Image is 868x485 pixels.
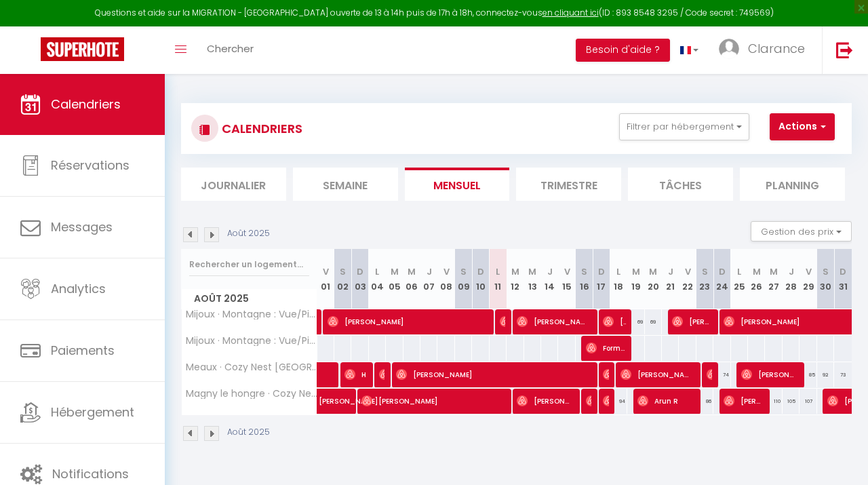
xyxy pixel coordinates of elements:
[806,265,812,278] abbr: V
[460,265,467,278] abbr: S
[627,309,644,334] div: 69
[293,168,398,201] li: Semaine
[361,388,502,414] span: [PERSON_NAME]
[524,249,541,309] th: 13
[564,265,570,278] abbr: V
[679,249,696,309] th: 22
[437,249,454,309] th: 08
[357,265,363,278] abbr: D
[737,265,741,278] abbr: L
[547,265,553,278] abbr: J
[834,362,852,387] div: 73
[420,249,437,309] th: 07
[649,265,657,278] abbr: M
[603,388,608,414] span: [PERSON_NAME]
[586,388,591,414] span: [US_STATE][PERSON_NAME]
[713,362,730,387] div: 74
[51,280,106,297] span: Analytics
[472,249,489,309] th: 10
[645,249,662,309] th: 20
[541,249,558,309] th: 14
[719,265,726,278] abbr: D
[184,362,319,372] span: Meaux · Cozy Nest [GEOGRAPHIC_DATA] 25mn Disney 20mn
[51,404,134,421] span: Hébergement
[334,249,351,309] th: 02
[765,249,782,309] th: 27
[770,265,778,278] abbr: M
[490,249,507,309] th: 11
[340,265,346,278] abbr: S
[713,249,730,309] th: 24
[511,265,519,278] abbr: M
[586,335,625,361] span: Former Member
[632,265,640,278] abbr: M
[836,41,853,58] img: logout
[817,362,834,387] div: 92
[542,7,599,18] a: en cliquant ici
[748,249,765,309] th: 26
[696,249,713,309] th: 23
[184,336,319,346] span: Mijoux · Montagne : Vue/Pistes/Rando/VTT
[783,389,800,414] div: 105
[41,37,124,61] img: Super Booking
[51,342,115,359] span: Paiements
[218,113,302,144] h3: CALENDRIERS
[369,249,386,309] th: 04
[207,41,254,56] span: Chercher
[317,249,334,309] th: 01
[685,265,691,278] abbr: V
[789,265,794,278] abbr: J
[51,96,121,113] span: Calendriers
[696,389,713,414] div: 86
[783,249,800,309] th: 28
[610,249,627,309] th: 18
[702,265,708,278] abbr: S
[51,157,130,174] span: Réservations
[616,265,620,278] abbr: L
[477,265,484,278] abbr: D
[707,362,712,387] span: [PERSON_NAME]
[344,362,367,387] span: Hicham
[516,168,621,201] li: Trimestre
[719,39,739,59] img: ...
[576,39,670,62] button: Besoin d'aide ?
[189,252,309,277] input: Rechercher un logement...
[709,26,822,74] a: ... Clarance
[598,265,605,278] abbr: D
[800,362,816,387] div: 85
[517,309,590,334] span: [PERSON_NAME]
[823,265,829,278] abbr: S
[375,265,379,278] abbr: L
[724,388,763,414] span: [PERSON_NAME]
[770,113,835,140] button: Actions
[197,26,264,74] a: Chercher
[517,388,573,414] span: [PERSON_NAME]
[748,40,805,57] span: Clarance
[834,249,852,309] th: 31
[581,265,587,278] abbr: S
[662,249,679,309] th: 21
[227,227,270,240] p: Août 2025
[319,381,381,407] span: [PERSON_NAME]
[443,265,450,278] abbr: V
[610,389,627,414] div: 94
[637,388,694,414] span: Arun R
[800,389,816,414] div: 107
[627,249,644,309] th: 19
[576,249,593,309] th: 16
[351,249,368,309] th: 03
[312,389,329,414] a: [PERSON_NAME]
[52,465,129,482] span: Notifications
[817,249,834,309] th: 30
[184,309,319,319] span: Mijoux · Montagne : Vue/Pistes/Rando/VTT
[323,265,329,278] abbr: V
[379,362,384,387] span: Anaïs
[181,168,286,201] li: Journalier
[741,362,797,387] span: [PERSON_NAME]
[455,249,472,309] th: 09
[645,309,662,334] div: 69
[731,249,748,309] th: 25
[396,362,588,387] span: [PERSON_NAME]
[496,265,500,278] abbr: L
[182,289,317,309] span: Août 2025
